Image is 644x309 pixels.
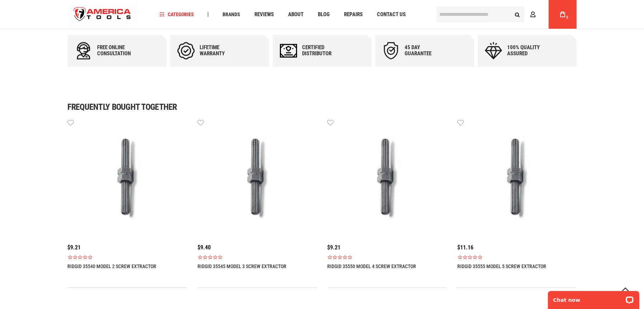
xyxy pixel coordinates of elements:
[254,12,274,17] span: Reviews
[97,45,140,57] div: Free online consultation
[197,244,211,251] span: $9.40
[197,263,286,269] a: RIDGID 35545 MODEL 3 SCREW EXTRACTOR
[543,286,644,309] iframe: LiveChat chat widget
[511,8,524,21] button: Search
[251,10,277,19] a: Reviews
[68,103,577,111] h1: Frequently bought together
[405,45,448,57] div: 45 day Guarantee
[318,12,330,17] span: Blog
[457,254,577,260] span: Rated 0.0 out of 5 stars 0 reviews
[374,10,409,19] a: Contact Us
[377,12,406,17] span: Contact Us
[315,10,333,19] a: Blog
[159,12,194,17] span: Categories
[68,1,137,28] img: America Tools
[200,45,243,57] div: Lifetime warranty
[457,263,546,269] a: RIDGID 35555 MODEL 5 SCREW EXTRACTOR
[457,244,473,251] span: $11.16
[285,10,307,19] a: About
[344,12,363,17] span: Repairs
[68,254,187,260] span: Rated 0.0 out of 5 stars 0 reviews
[566,15,568,19] span: 3
[219,10,243,19] a: Brands
[68,1,137,28] a: store logo
[197,254,317,260] span: Rated 0.0 out of 5 stars 0 reviews
[328,263,416,269] a: RIDGID 35550 MODEL 4 SCREW EXTRACTOR
[288,12,304,17] span: About
[341,10,366,19] a: Repairs
[68,244,81,251] span: $9.21
[507,45,550,57] div: 100% quality assured
[328,244,341,251] span: $9.21
[223,12,240,17] span: Brands
[328,254,447,260] span: Rated 0.0 out of 5 stars 0 reviews
[302,45,345,57] div: Certified Distributor
[68,263,157,269] a: RIDGID 35540 MODEL 2 SCREW EXTRACTOR
[156,10,197,19] a: Categories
